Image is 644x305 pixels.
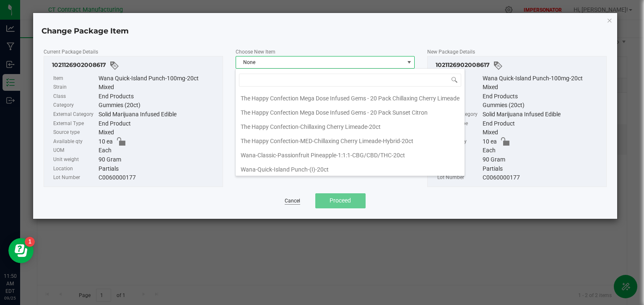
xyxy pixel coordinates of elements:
[483,146,602,155] div: Each
[427,49,475,55] span: New Package Details
[330,197,351,204] span: Proceed
[8,238,34,263] iframe: Resource center
[25,237,35,247] iframe: Resource center unread badge
[236,91,465,105] li: The Happy Confection Mega Dose Infused Gems - 20 Pack Chillaxing Cherry Limeade
[53,137,97,146] label: Available qty
[483,74,602,83] div: Wana Quick-Island Punch-100mg-20ct
[99,137,113,146] span: 10 ea
[99,164,218,174] div: Partials
[99,173,218,182] div: C0060000177
[53,173,97,182] label: Lot Number
[483,155,602,164] div: 90 Gram
[285,197,300,205] a: Cancel
[483,110,602,119] div: Solid Marijuana Infused Edible
[236,148,465,162] li: Wana-Classic-Passionfruit Pineapple-1:1:1-CBG/CBD/THC-20ct
[53,128,97,137] label: Source type
[99,119,218,128] div: End Product
[53,92,97,101] label: Class
[483,101,602,110] div: Gummies (20ct)
[483,173,602,182] div: C0060000177
[99,110,218,119] div: Solid Marijuana Infused Edible
[236,120,465,134] li: The Happy Confection-Chillaxing Cherry Limeade-20ct
[236,56,404,68] span: None
[53,83,97,92] label: Strain
[53,164,97,174] label: Location
[53,119,97,128] label: External Type
[53,74,97,83] label: Item
[436,61,602,71] div: 1021126902008617
[483,92,602,101] div: End Products
[315,193,366,208] button: Proceed
[53,101,97,110] label: Category
[483,83,602,92] div: Mixed
[483,119,602,128] div: End Product
[99,101,218,110] div: Gummies (20ct)
[44,49,98,55] span: Current Package Details
[99,146,218,155] div: Each
[483,137,497,146] span: 10 ea
[483,164,602,174] div: Partials
[99,74,218,83] div: Wana Quick-Island Punch-100mg-20ct
[236,134,465,148] li: The Happy Confection-MED-Chillaxing Cherry Limeade-Hybrid-20ct
[53,110,97,119] label: External Category
[236,162,465,177] li: Wana-Quick-Island Punch-(I)-20ct
[236,105,465,120] li: The Happy Confection Mega Dose Infused Gems - 20 Pack Sunset Citron
[437,173,481,182] label: Lot Number
[483,128,602,137] div: Mixed
[99,128,218,137] div: Mixed
[42,26,609,37] h4: Change Package Item
[99,83,218,92] div: Mixed
[53,155,97,164] label: Unit weight
[52,61,218,71] div: 1021126902008617
[53,146,97,155] label: UOM
[99,92,218,101] div: End Products
[99,155,218,164] div: 90 Gram
[236,49,275,55] span: Choose New Item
